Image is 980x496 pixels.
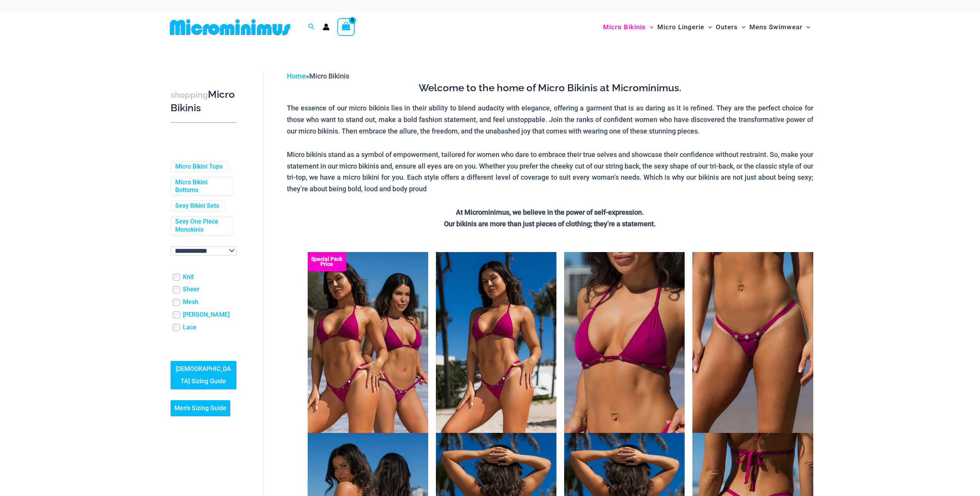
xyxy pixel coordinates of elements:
[175,163,223,171] a: Micro Bikini Tops
[716,17,738,37] span: Outers
[167,18,293,36] img: MM SHOP LOGO FLAT
[183,298,198,306] a: Mesh
[175,202,219,210] a: Sexy Bikini Sets
[600,14,814,40] nav: Site Navigation
[436,252,556,433] img: Tight Rope Pink 319 Top 4228 Thong 05
[309,72,349,80] span: Micro Bikinis
[646,17,653,37] span: Menu Toggle
[171,246,236,256] select: wpc-taxonomy-pa_color-745982
[287,72,306,80] a: Home
[287,102,813,137] p: The essence of our micro bikinis lies in their ability to blend audacity with elegance, offering ...
[692,252,813,433] img: Tight Rope Pink 319 4212 Micro 01
[183,286,199,294] a: Sheer
[171,400,230,416] a: Men’s Sizing Guide
[601,15,655,39] a: Micro BikinisMenu ToggleMenu Toggle
[738,17,745,37] span: Menu Toggle
[802,17,810,37] span: Menu Toggle
[175,218,228,234] a: Sexy One Piece Monokinis
[714,15,747,39] a: OutersMenu ToggleMenu Toggle
[655,15,714,39] a: Micro LingerieMenu ToggleMenu Toggle
[175,179,228,195] a: Micro Bikini Bottoms
[704,17,712,37] span: Menu Toggle
[323,23,330,30] a: Account icon link
[749,17,802,37] span: Mens Swimwear
[287,72,349,80] span: »
[747,15,812,39] a: Mens SwimwearMenu ToggleMenu Toggle
[456,208,644,216] strong: At Microminimus, we believe in the power of self-expression.
[308,257,346,267] b: Special Pack Price
[183,311,230,319] a: [PERSON_NAME]
[183,273,194,281] a: Knit
[308,22,315,32] a: Search icon link
[183,324,196,332] a: Lace
[287,149,813,195] p: Micro bikinis stand as a symbol of empowerment, tailored for women who dare to embrace their true...
[171,361,236,389] a: [DEMOGRAPHIC_DATA] Sizing Guide
[444,220,656,228] strong: Our bikinis are more than just pieces of clothing; they’re a statement.
[657,17,704,37] span: Micro Lingerie
[337,18,355,36] a: View Shopping Cart, empty
[287,82,813,95] h3: Welcome to the home of Micro Bikinis at Microminimus.
[171,88,236,115] h3: Micro Bikinis
[308,252,428,433] img: Collection Pack F
[171,90,208,100] span: shopping
[603,17,646,37] span: Micro Bikinis
[564,252,685,433] img: Tight Rope Pink 319 Top 01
